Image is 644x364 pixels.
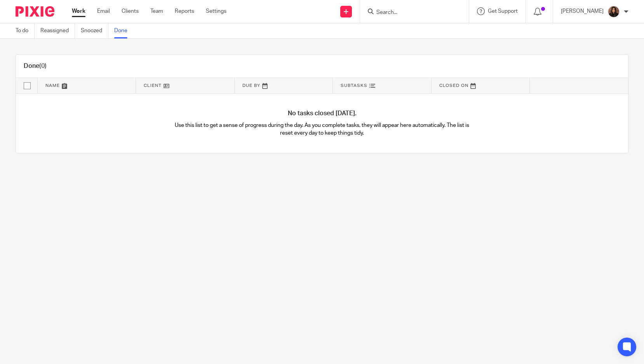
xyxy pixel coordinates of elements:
a: Reports [175,7,194,15]
a: Done [114,23,133,38]
span: Get Support [488,9,518,14]
img: Pixie [16,6,54,17]
h1: Done [24,62,47,70]
a: Snoozed [81,23,108,38]
p: Use this list to get a sense of progress during the day. As you complete tasks, they will appear ... [169,121,475,137]
img: Headshot.jpg [607,5,620,18]
p: [PERSON_NAME] [561,7,604,15]
a: Work [72,7,85,15]
h4: No tasks closed [DATE]. [16,109,628,118]
span: Subtasks [341,83,367,88]
a: To do [16,23,35,38]
a: Clients [122,7,139,15]
a: Email [97,7,110,15]
a: Team [150,7,163,15]
span: (0) [39,63,47,69]
a: Settings [206,7,226,15]
input: Search [376,9,446,16]
a: Reassigned [40,23,75,38]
